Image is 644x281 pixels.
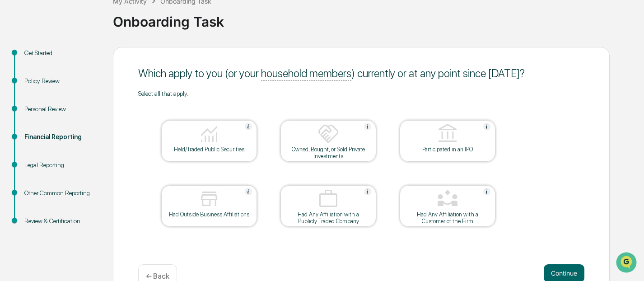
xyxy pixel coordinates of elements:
[261,67,351,80] u: household members
[9,69,25,85] img: 1746055101610-c473b297-6a78-478c-a979-82029cc54cd1
[364,123,371,130] img: Help
[317,123,339,145] img: Owned, Bought, or Sold Private Investments
[62,110,116,126] a: 🗄️Attestations
[146,272,169,281] p: ← Back
[245,188,252,195] img: Help
[24,76,98,86] div: Policy Review
[407,146,488,153] div: Participated in an IPO
[483,188,490,195] img: Help
[168,146,250,153] div: Held/Traded Public Securities
[364,188,371,195] img: Help
[317,188,339,210] img: Had Any Affiliation with a Publicly Traded Company
[154,72,164,83] button: Start new chat
[24,48,98,58] div: Get Started
[31,69,148,78] div: Start new chat
[288,146,369,159] div: Owned, Bought, or Sold Private Investments
[24,160,98,170] div: Legal Reporting
[9,19,164,33] p: How can we help?
[113,6,639,30] div: Onboarding Task
[9,115,16,122] div: 🖐️
[198,188,220,210] img: Had Outside Business Affiliations
[407,211,488,225] div: Had Any Affiliation with a Customer of the Firm
[5,110,62,126] a: 🖐️Preclearance
[18,114,58,123] span: Preclearance
[615,251,639,276] iframe: Open customer support
[90,153,109,160] span: Pylon
[245,123,252,130] img: Help
[18,131,57,140] span: Data Lookup
[24,188,98,198] div: Other Common Reporting
[75,114,112,123] span: Attestations
[24,132,98,142] div: Financial Reporting
[24,216,98,226] div: Review & Certification
[288,211,369,225] div: Had Any Affiliation with a Publicly Traded Company
[483,123,490,130] img: Help
[437,123,458,145] img: Participated in an IPO
[138,90,584,97] div: Select all that apply.
[198,123,220,145] img: Held/Traded Public Securities
[24,104,98,114] div: Personal Review
[437,188,458,210] img: Had Any Affiliation with a Customer of the Firm
[9,132,16,139] div: 🔎
[64,153,109,160] a: Powered byPylon
[31,78,114,85] div: We're available if you need us!
[5,127,61,144] a: 🔎Data Lookup
[138,67,584,80] div: Which apply to you (or your ) currently or at any point since [DATE] ?
[65,115,73,122] div: 🗄️
[168,211,250,218] div: Had Outside Business Affiliations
